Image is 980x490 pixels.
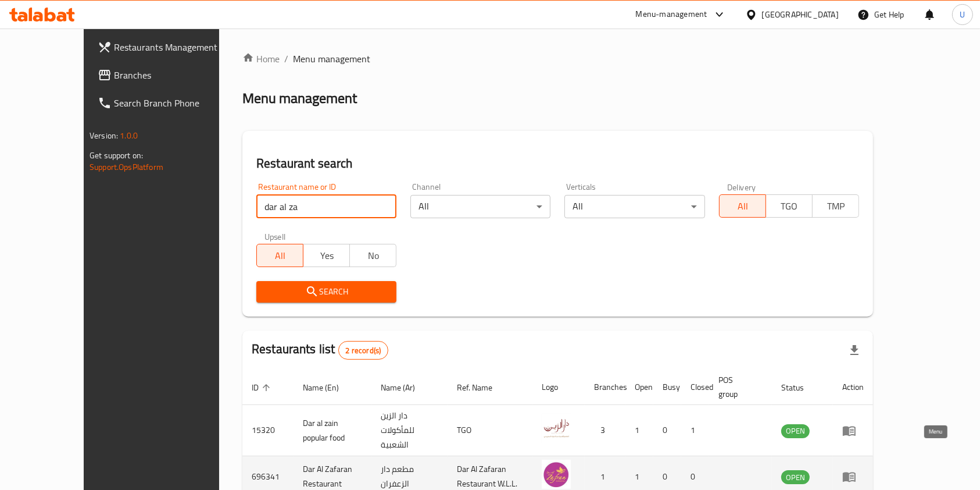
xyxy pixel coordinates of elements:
td: 0 [653,405,681,456]
span: All [262,247,299,264]
span: POS group [718,373,758,401]
span: Restaurants Management [114,40,238,54]
span: All [724,198,761,215]
span: Name (En) [303,381,354,395]
button: TMP [812,194,859,218]
td: 3 [585,405,625,456]
a: Restaurants Management [88,33,248,61]
h2: Restaurants list [252,340,388,360]
div: Menu [842,424,864,438]
span: OPEN [781,471,810,484]
label: Delivery [727,183,756,191]
span: Yes [308,247,345,264]
div: All [564,195,704,218]
span: Version: [90,128,118,143]
button: TGO [766,194,813,218]
span: U [960,8,965,21]
nav: breadcrumb [242,52,873,66]
span: Ref. Name [457,381,507,395]
a: Support.OpsPlatform [90,159,163,175]
span: Branches [114,68,238,82]
span: Name (Ar) [381,381,430,395]
span: No [355,247,392,264]
td: 15320 [242,405,294,456]
th: Closed [681,370,709,405]
div: Menu-management [636,8,707,22]
td: 1 [625,405,653,456]
td: دار الزين للمأكولات الشعبية [371,405,448,456]
span: 1.0.0 [120,128,138,143]
a: Search Branch Phone [88,89,248,117]
div: Export file [840,336,868,364]
button: All [256,244,303,267]
input: Search for restaurant name or ID.. [256,195,396,218]
img: Dar al zain popular food [542,414,571,443]
span: Get support on: [90,148,143,163]
button: Yes [303,244,350,267]
th: Busy [653,370,681,405]
span: Status [781,381,819,395]
span: ID [252,381,274,395]
th: Branches [585,370,625,405]
div: Total records count [338,341,389,360]
label: Upsell [264,232,286,240]
th: Logo [532,370,585,405]
span: 2 record(s) [339,345,388,356]
button: Search [256,281,396,303]
th: Open [625,370,653,405]
a: Home [242,52,280,66]
h2: Menu management [242,89,357,108]
span: Search [266,285,387,299]
div: OPEN [781,470,810,484]
td: TGO [448,405,532,456]
span: Menu management [293,52,370,66]
h2: Restaurant search [256,155,859,172]
a: Branches [88,61,248,89]
span: OPEN [781,424,810,438]
td: 1 [681,405,709,456]
div: [GEOGRAPHIC_DATA] [762,8,839,21]
span: Search Branch Phone [114,96,238,110]
span: TMP [817,198,854,215]
span: TGO [771,198,808,215]
td: Dar al zain popular food [294,405,371,456]
div: All [410,195,550,218]
li: / [284,52,288,66]
th: Action [833,370,873,405]
button: All [719,194,766,218]
button: No [349,244,396,267]
img: Dar Al Zafaran Restaurant [542,460,571,489]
